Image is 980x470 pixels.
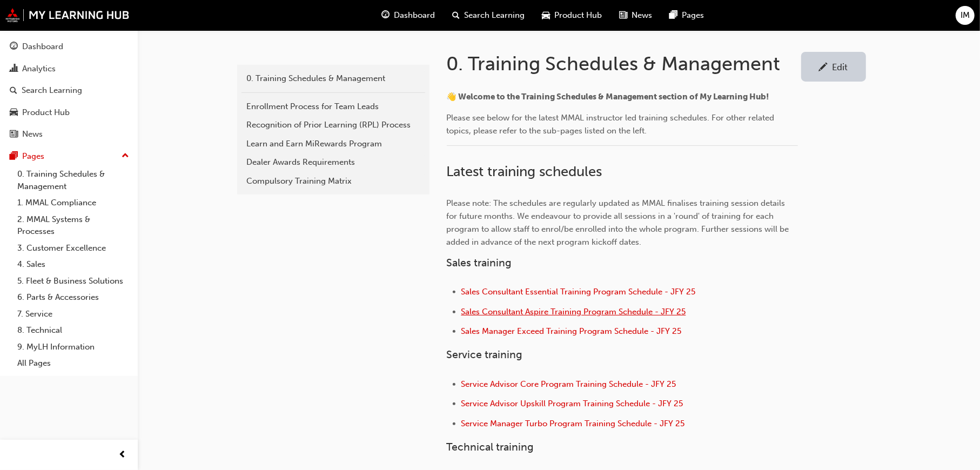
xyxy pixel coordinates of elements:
[444,4,533,26] a: search-iconSearch Learning
[447,348,523,361] span: Service training
[119,448,127,462] span: prev-icon
[13,273,133,290] a: 5. Fleet & Business Solutions
[13,289,133,306] a: 6. Parts & Accessories
[241,116,425,135] a: Recognition of Prior Learning (RPL) Process
[447,113,777,136] span: Please see below for the latest MMAL instructor led training schedules. For other related topics,...
[381,9,390,22] span: guage-icon
[373,4,444,26] a: guage-iconDashboard
[241,97,425,116] a: Enrollment Process for Team Leads
[833,62,848,72] div: Edit
[10,86,17,96] span: search-icon
[461,287,696,297] a: Sales Consultant Essential Training Program Schedule - JFY 25
[4,146,133,166] button: Pages
[4,103,133,123] a: Product Hub
[394,9,435,22] span: Dashboard
[447,52,801,76] h1: 0. Training Schedules & Management
[13,211,133,240] a: 2. MMAL Systems & Processes
[22,106,70,119] div: Product Hub
[669,9,677,22] span: pages-icon
[542,9,550,22] span: car-icon
[447,198,791,247] span: Please note: The schedules are regularly updated as MMAL finalises training session details for f...
[4,80,133,100] a: Search Learning
[447,92,769,102] span: 👋 Welcome to the Training Schedules & Management section of My Learning Hub!
[10,108,18,118] span: car-icon
[533,4,610,26] a: car-iconProduct Hub
[241,172,425,191] a: Compulsory Training Matrix
[682,9,704,22] span: Pages
[461,307,686,317] a: Sales Consultant Aspire Training Program Schedule - JFY 25
[22,84,82,97] div: Search Learning
[447,163,602,180] span: Latest training schedules
[464,9,525,22] span: Search Learning
[13,240,133,257] a: 3. Customer Excellence
[956,6,975,25] button: IM
[247,156,420,169] div: Dealer Awards Requirements
[461,399,683,408] a: Service Advisor Upskill Program Training Schedule - JFY 25
[661,4,713,26] a: pages-iconPages
[247,138,420,150] div: Learn and Earn MiRewards Program
[554,9,602,22] span: Product Hub
[241,153,425,172] a: Dealer Awards Requirements
[13,166,133,194] a: 0. Training Schedules & Management
[10,42,18,52] span: guage-icon
[447,441,534,453] span: Technical training
[13,322,133,339] a: 8. Technical
[13,339,133,355] a: 9. MyLH Information
[461,379,676,389] a: Service Advisor Core Program Training Schedule - JFY 25
[447,257,512,269] span: Sales training
[4,37,133,57] a: Dashboard
[10,152,18,162] span: pages-icon
[632,9,652,22] span: News
[241,135,425,153] a: Learn and Earn MiRewards Program
[461,326,682,336] a: Sales Manager Exceed Training Program Schedule - JFY 25
[13,306,133,323] a: 7. Service
[461,419,685,428] a: Service Manager Turbo Program Training Schedule - JFY 25
[247,100,420,113] div: Enrollment Process for Team Leads
[619,9,627,22] span: news-icon
[4,124,133,144] a: News
[122,149,129,163] span: up-icon
[10,64,18,74] span: chart-icon
[452,9,460,22] span: search-icon
[13,256,133,273] a: 4. Sales
[22,63,56,75] div: Analytics
[4,59,133,79] a: Analytics
[22,150,44,163] div: Pages
[247,72,420,85] div: 0. Training Schedules & Management
[22,41,63,53] div: Dashboard
[241,69,425,88] a: 0. Training Schedules & Management
[13,355,133,372] a: All Pages
[819,63,828,73] span: pencil-icon
[22,128,43,140] div: News
[5,8,130,22] img: mmal
[801,52,866,82] a: Edit
[10,130,18,139] span: news-icon
[4,35,133,146] button: DashboardAnalyticsSearch LearningProduct HubNews
[13,194,133,211] a: 1. MMAL Compliance
[610,4,661,26] a: news-iconNews
[961,9,970,22] span: IM
[247,175,420,187] div: Compulsory Training Matrix
[247,119,420,131] div: Recognition of Prior Learning (RPL) Process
